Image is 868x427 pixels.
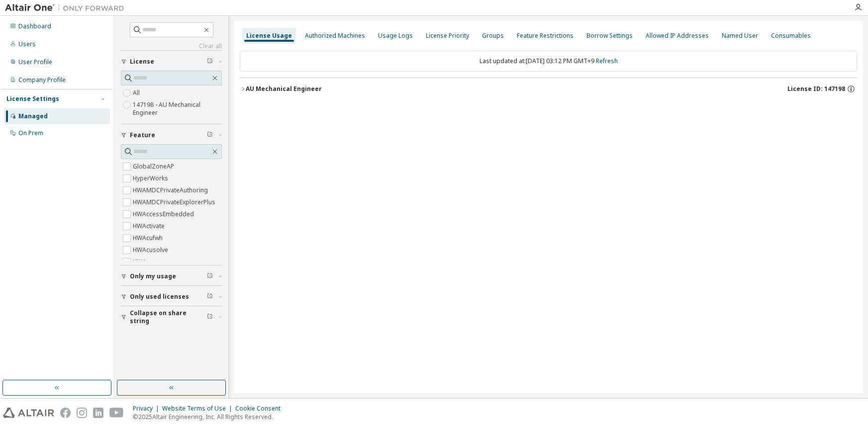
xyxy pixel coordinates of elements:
span: Collapse on share string [130,309,207,325]
label: HWAcutrace [133,256,169,268]
span: License ID: 147198 [787,85,845,93]
img: youtube.svg [109,408,124,418]
div: Dashboard [18,22,51,30]
div: License Priority [426,32,469,40]
span: Clear filter [207,313,213,321]
span: License [130,58,154,66]
div: Last updated at: [DATE] 03:12 PM GMT+9 [240,51,857,72]
span: Clear filter [207,131,213,139]
div: Managed [18,112,48,120]
label: HWAMDCPrivateAuthoring [133,184,210,196]
div: Company Profile [18,76,66,84]
label: HWAccessEmbedded [133,208,196,220]
button: Feature [121,124,222,146]
p: © 2025 Altair Engineering, Inc. All Rights Reserved. [133,413,287,421]
label: HWActivate [133,220,167,232]
div: Allowed IP Addresses [646,32,709,40]
img: facebook.svg [60,408,71,418]
div: Website Terms of Use [162,405,235,413]
div: Usage Logs [378,32,413,40]
div: Named User [722,32,758,40]
span: Clear filter [207,58,213,66]
button: Only my usage [121,265,222,287]
div: Privacy [133,405,162,413]
div: Groups [482,32,504,40]
div: Consumables [771,32,811,40]
a: Refresh [596,57,618,65]
span: Only used licenses [130,293,189,301]
div: AU Mechanical Engineer [246,85,322,93]
div: Feature Restrictions [517,32,574,40]
div: Users [18,40,36,48]
div: Borrow Settings [586,32,633,40]
button: AU Mechanical EngineerLicense ID: 147198 [240,78,857,100]
span: Feature [130,131,155,139]
img: altair_logo.svg [3,408,54,418]
span: Clear filter [207,272,213,280]
img: Altair One [5,3,129,13]
button: Collapse on share string [121,306,222,328]
div: On Prem [18,129,43,137]
label: 147198 - AU Mechanical Engineer [133,99,222,119]
label: HyperWorks [133,172,170,184]
button: License [121,51,222,73]
label: GlobalZoneAP [133,161,176,172]
div: License Settings [6,95,59,103]
label: HWAMDCPrivateExplorerPlus [133,196,217,208]
label: HWAcusolve [133,244,170,256]
button: Only used licenses [121,286,222,308]
a: Clear all [121,42,222,50]
img: instagram.svg [77,408,87,418]
label: HWAcufwh [133,232,165,244]
div: Cookie Consent [235,405,287,413]
div: Authorized Machines [305,32,365,40]
div: User Profile [18,58,52,66]
span: Only my usage [130,272,176,280]
label: All [133,87,142,99]
img: linkedin.svg [93,408,103,418]
div: License Usage [246,32,292,40]
span: Clear filter [207,293,213,301]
